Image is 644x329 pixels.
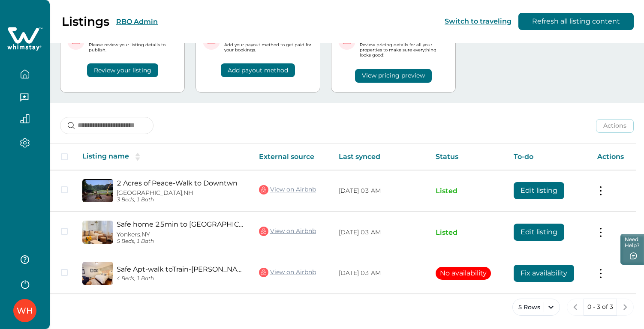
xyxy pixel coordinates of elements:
img: propertyImage_Safe Apt-walk toTrain-McLean Ave, 30mins to NYC [82,262,113,285]
button: 0 - 3 of 3 [584,299,617,316]
button: sorting [129,153,146,161]
button: Add payout method [221,63,295,77]
button: Refresh all listing content [518,13,634,30]
p: 5 Beds, 1 Bath [117,238,245,245]
a: Safe home 25min to [GEOGRAPHIC_DATA], walk to [GEOGRAPHIC_DATA][PERSON_NAME] [117,220,245,228]
th: Listing name [75,144,252,170]
button: Actions [596,119,634,133]
button: Fix availability [514,265,574,282]
th: Status [429,144,507,170]
a: View on Airbnb [259,184,316,195]
p: 0 - 3 of 3 [587,303,613,311]
p: Add your payout method to get paid for your bookings. [224,42,313,53]
th: Last synced [332,144,429,170]
a: 2 Acres of Peace-Walk to Downtwn [117,179,245,187]
p: [DATE] 03 AM [339,228,422,237]
th: External source [252,144,332,170]
button: Edit listing [514,182,564,199]
p: Listed [436,228,500,237]
p: 4 Beds, 1 Bath [117,275,245,282]
p: [DATE] 03 AM [339,269,422,278]
a: Safe Apt-walk toTrain-[PERSON_NAME][GEOGRAPHIC_DATA] to [GEOGRAPHIC_DATA] [117,265,245,273]
th: Actions [590,144,636,170]
p: [DATE] 03 AM [339,187,422,195]
button: previous page [567,299,584,316]
p: Yonkers, NY [117,231,245,238]
p: Listed [436,187,500,195]
button: 5 Rows [512,299,560,316]
p: Review pricing details for all your properties to make sure everything looks good! [360,42,448,58]
button: next page [617,299,634,316]
button: Review your listing [87,63,158,77]
a: View on Airbnb [259,226,316,237]
th: To-do [507,144,590,170]
button: Edit listing [514,224,564,241]
p: Please review your listing details to publish. [89,42,178,53]
button: View pricing preview [355,69,432,83]
div: Whimstay Host [17,300,33,321]
p: 3 Beds, 1 Bath [117,197,245,203]
img: propertyImage_Safe home 25min to NYC, walk to train & McLean Ave [82,221,113,244]
p: [GEOGRAPHIC_DATA], NH [117,189,245,197]
button: No availability [436,267,491,280]
p: Listings [62,14,109,29]
button: Switch to traveling [445,17,512,25]
button: RBO Admin [116,18,158,26]
a: View on Airbnb [259,267,316,278]
img: propertyImage_2 Acres of Peace-Walk to Downtwn [82,179,113,202]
